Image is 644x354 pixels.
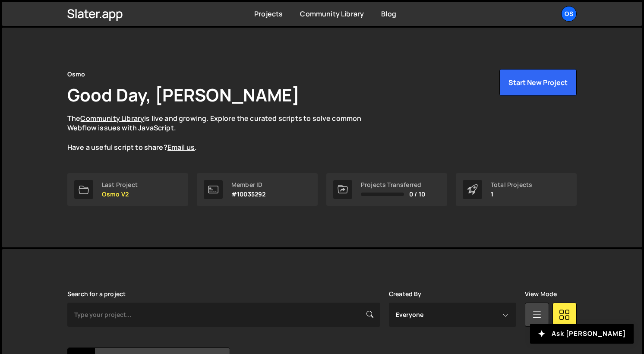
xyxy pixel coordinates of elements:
a: Blog [381,9,396,19]
div: Last Project [102,181,138,188]
h1: Good Day, [PERSON_NAME] [67,83,300,107]
div: Osmo [67,69,85,79]
button: Ask [PERSON_NAME] [530,324,634,344]
div: Total Projects [491,181,532,188]
label: Created By [389,291,422,297]
p: Osmo V2 [102,191,138,198]
div: Member ID [231,181,265,188]
a: Os [561,6,577,22]
a: Projects [254,9,283,19]
p: The is live and growing. Explore the curated scripts to solve common Webflow issues with JavaScri... [67,114,378,152]
a: Community Library [80,114,144,123]
a: Email us [167,142,195,152]
div: Projects Transferred [361,181,425,188]
label: Search for a project [67,291,126,297]
p: #10035292 [231,191,265,198]
label: View Mode [525,291,557,297]
button: Start New Project [499,69,577,96]
p: 1 [491,191,532,198]
span: 0 / 10 [409,191,425,198]
input: Type your project... [67,303,380,327]
a: Last Project Osmo V2 [67,173,188,206]
a: Community Library [300,9,364,19]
